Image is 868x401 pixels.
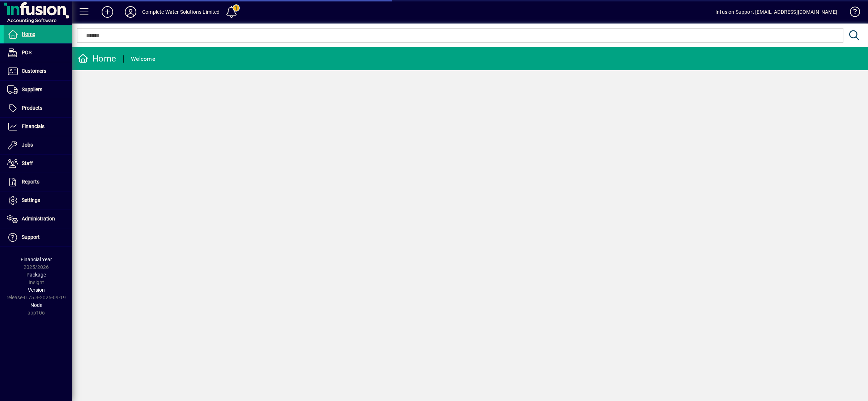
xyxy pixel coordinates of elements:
a: Products [4,99,72,117]
span: Reports [22,179,39,185]
span: Home [22,31,35,37]
a: Knowledge Base [844,1,859,25]
a: Financials [4,118,72,136]
a: Settings [4,191,72,210]
a: Support [4,228,72,246]
a: Suppliers [4,81,72,99]
a: Administration [4,210,72,228]
span: POS [22,50,31,55]
span: Suppliers [22,86,42,92]
span: Version [28,287,45,293]
div: Welcome [131,53,155,65]
span: Package [26,272,46,278]
a: Staff [4,155,72,173]
span: Administration [22,216,55,221]
a: Jobs [4,136,72,154]
div: Complete Water Solutions Limited [142,6,220,18]
span: Staff [22,160,33,166]
button: Profile [119,5,142,18]
div: Home [78,53,116,64]
span: Financials [22,123,44,129]
button: Add [96,5,119,18]
span: Support [22,234,40,240]
span: Products [22,105,42,111]
div: Infusion Support [EMAIL_ADDRESS][DOMAIN_NAME] [715,6,837,18]
a: Customers [4,62,72,80]
span: Financial Year [21,257,52,262]
span: Jobs [22,142,33,148]
span: Settings [22,197,40,203]
a: Reports [4,173,72,191]
span: Node [30,302,42,308]
span: Customers [22,68,46,74]
a: POS [4,44,72,62]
